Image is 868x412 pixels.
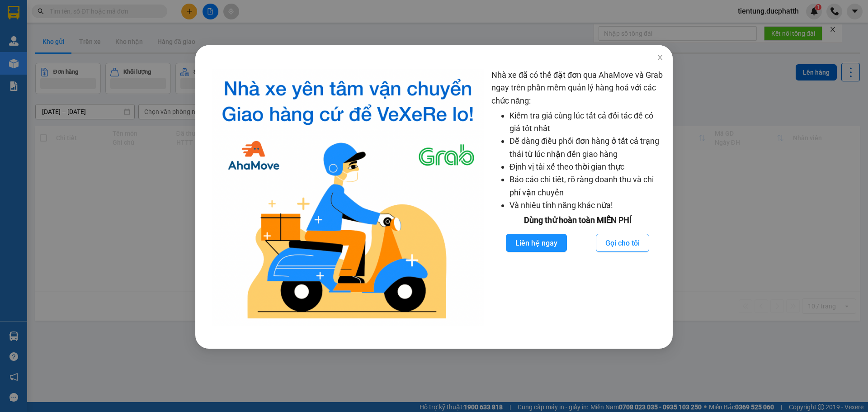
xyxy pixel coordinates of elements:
button: Gọi cho tôi [596,234,649,252]
li: Kiểm tra giá cùng lúc tất cả đối tác để có giá tốt nhất [509,109,664,135]
li: Và nhiều tính năng khác nữa! [509,199,664,212]
img: logo [212,69,484,326]
li: Định vị tài xế theo thời gian thực [509,161,664,173]
span: Liên hệ ngay [515,237,557,249]
button: Liên hệ ngay [506,234,567,252]
span: close [656,54,664,61]
li: Dễ dàng điều phối đơn hàng ở tất cả trạng thái từ lúc nhận đến giao hàng [509,135,664,161]
button: Close [647,45,673,71]
span: Gọi cho tôi [605,237,640,249]
div: Dùng thử hoàn toàn MIỄN PHÍ [491,214,664,227]
div: Nhà xe đã có thể đặt đơn qua AhaMove và Grab ngay trên phần mềm quản lý hàng hoá với các chức năng: [491,69,664,326]
li: Báo cáo chi tiết, rõ ràng doanh thu và chi phí vận chuyển [509,173,664,199]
